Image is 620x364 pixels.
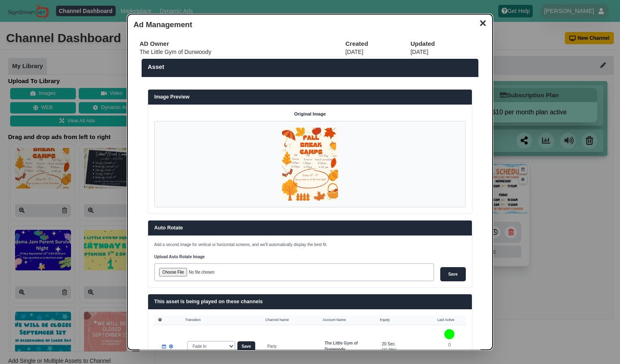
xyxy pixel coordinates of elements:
[433,315,466,325] th: Last Active
[140,40,345,48] th: AD Owner
[345,40,410,48] th: Created
[475,16,491,28] button: ✕
[376,315,433,325] th: Equity
[411,40,480,48] th: Updated
[282,128,338,201] img: P250x250 image processing20250915 1593173 125xucm
[154,298,466,306] h3: This asset is being played on these channels
[181,315,261,325] th: Transition
[154,225,466,232] h3: Auto Rotate
[140,48,345,56] td: The Little Gym of Dunwoody
[325,341,358,351] strong: The Little Gym of Dunwoody
[382,347,427,352] div: (27.78%)
[319,315,376,325] th: Account Name
[133,20,487,30] h3: Ad Management
[345,48,410,56] td: [DATE]
[148,63,472,71] label: Asset
[154,111,466,118] h4: Original Image
[154,242,466,248] p: Add a second image for vertical or horizontal screens, and we'll automatically display the best fit.
[261,315,319,325] th: Channel Name
[237,341,255,351] button: Save
[154,254,434,260] label: Upload Auto Rotate Image
[154,94,466,101] h3: Image Preview
[440,267,466,281] input: Save
[439,342,460,364] p: 0 minutes ago
[411,48,480,56] td: [DATE]
[382,341,427,347] div: 20 Sec.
